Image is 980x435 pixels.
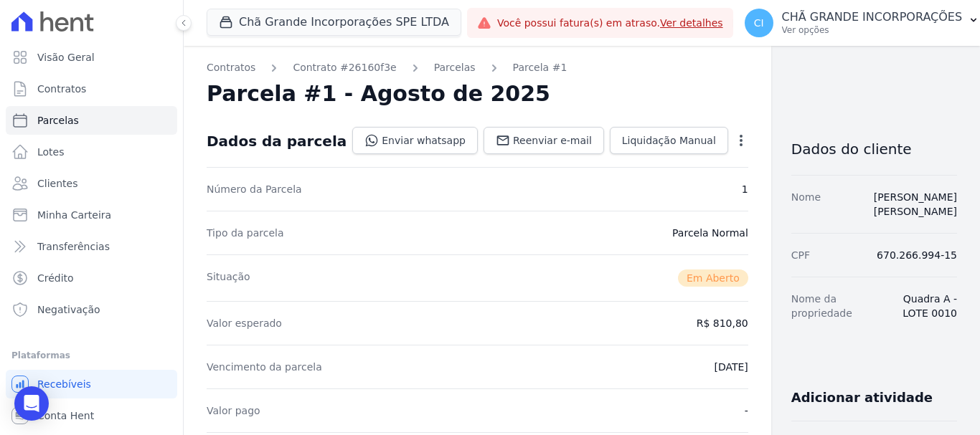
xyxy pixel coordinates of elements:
span: Você possui fatura(s) em atraso. [497,16,723,31]
nav: Breadcrumb [207,60,748,75]
span: Parcelas [37,113,79,128]
div: Open Intercom Messenger [14,386,49,421]
a: Parcela #1 [513,60,567,75]
a: Contratos [207,60,255,75]
h3: Adicionar atividade [791,389,933,406]
a: Ver detalhes [660,17,723,29]
span: Minha Carteira [37,208,111,222]
a: [PERSON_NAME] [PERSON_NAME] [874,191,957,217]
a: Enviar whatsapp [352,127,478,154]
span: Crédito [37,271,74,285]
dt: CPF [791,248,810,262]
a: Liquidação Manual [610,127,728,154]
a: Contratos [6,75,177,103]
dt: Tipo da parcela [207,226,284,240]
span: Visão Geral [37,50,95,64]
a: Lotes [6,138,177,166]
a: Conta Hent [6,401,177,430]
dd: R$ 810,80 [697,316,748,330]
a: Clientes [6,169,177,198]
span: Clientes [37,176,77,191]
span: Transferências [37,239,110,254]
button: Chã Grande Incorporações SPE LTDA [207,9,461,36]
p: Ver opções [782,24,963,36]
span: Negativação [37,302,100,317]
span: Reenviar e-mail [513,133,592,148]
span: Recebíveis [37,377,91,391]
h3: Dados do cliente [791,140,957,158]
span: Contratos [37,82,86,96]
a: Minha Carteira [6,201,177,229]
p: CHÃ GRANDE INCORPORAÇÕES [782,10,963,24]
dd: - [745,403,748,418]
dt: Nome [791,190,821,219]
span: Conta Hent [37,408,94,423]
a: Parcelas [434,60,476,75]
dd: 1 [742,182,748,196]
dt: Valor esperado [207,316,282,330]
a: Recebíveis [6,370,177,398]
dt: Número da Parcela [207,182,302,196]
a: Negativação [6,295,177,324]
a: Contrato #26160f3e [293,60,396,75]
dd: 670.266.994-15 [877,248,957,262]
dt: Vencimento da parcela [207,360,322,374]
a: Visão Geral [6,43,177,72]
dd: Quadra A - LOTE 0010 [879,292,957,320]
dt: Valor pago [207,403,260,418]
dd: [DATE] [714,360,748,374]
a: Parcelas [6,106,177,135]
dd: Parcela Normal [672,226,748,240]
span: CI [754,18,764,28]
div: Plataformas [11,347,171,364]
dt: Situação [207,269,250,287]
span: Liquidação Manual [622,133,716,148]
a: Crédito [6,264,177,292]
span: Lotes [37,145,65,159]
span: Em Aberto [678,269,748,287]
h2: Parcela #1 - Agosto de 2025 [207,81,550,107]
a: Reenviar e-mail [484,127,604,154]
a: Transferências [6,232,177,261]
div: Dados da parcela [207,133,347,150]
dt: Nome da propriedade [791,292,868,320]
